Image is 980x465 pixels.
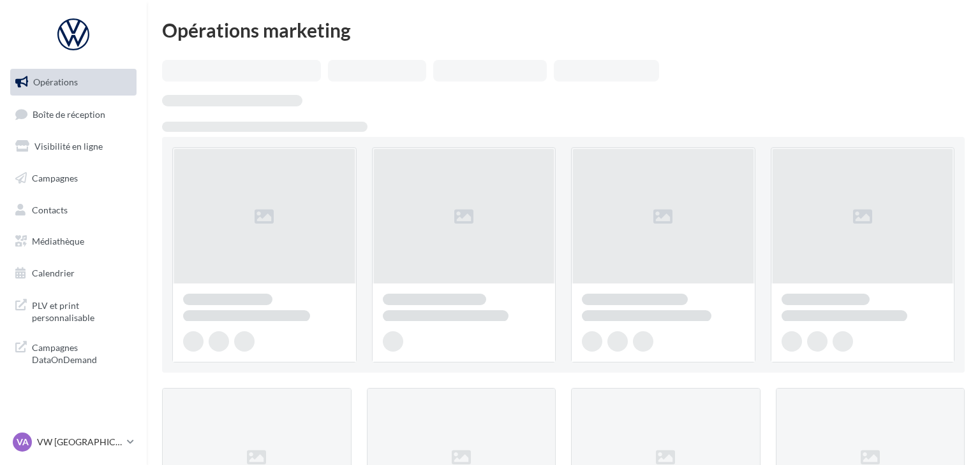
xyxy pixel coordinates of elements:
span: Visibilité en ligne [34,141,103,152]
a: Calendrier [8,260,139,287]
div: Opérations marketing [162,20,965,39]
a: Opérations [8,69,139,96]
a: Campagnes [8,165,139,192]
span: Campagnes DataOnDemand [32,339,131,366]
a: Boîte de réception [8,101,139,128]
span: Opérations [33,76,78,87]
a: PLV et print personnalisable [8,292,139,329]
a: Visibilité en ligne [8,133,139,160]
a: VA VW [GEOGRAPHIC_DATA] [10,430,137,454]
span: Calendrier [32,268,75,278]
a: Médiathèque [8,228,139,255]
span: Boîte de réception [33,108,105,119]
span: Contacts [32,204,68,215]
span: VA [17,436,29,448]
span: PLV et print personnalisable [32,297,131,324]
a: Contacts [8,197,139,224]
p: VW [GEOGRAPHIC_DATA] [37,436,122,448]
span: Médiathèque [32,236,84,247]
span: Campagnes [32,173,78,183]
a: Campagnes DataOnDemand [8,334,139,371]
